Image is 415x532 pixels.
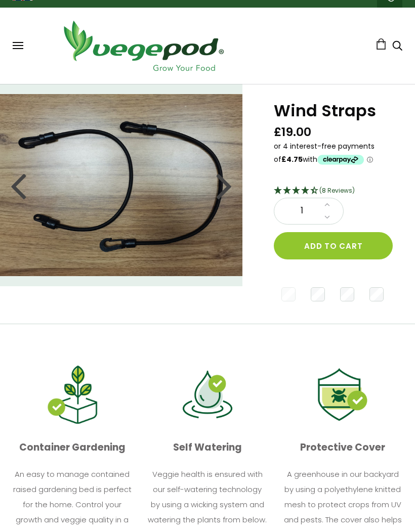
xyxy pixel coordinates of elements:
h1: Wind Straps [274,101,390,120]
div: 4.25 Stars - 8 [274,185,390,198]
p: Self Watering [148,438,267,457]
p: Container Gardening [13,438,132,457]
a: Search [392,41,402,52]
a: Decrease quantity by 1 [321,211,333,224]
span: (8 Reviews) [319,186,355,195]
button: Add to cart [274,232,393,259]
a: Increase quantity by 1 [321,198,333,211]
p: Protective Cover [283,438,402,457]
span: £19.00 [274,124,311,140]
span: 1 [284,204,319,217]
img: Vegepod [55,18,232,74]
